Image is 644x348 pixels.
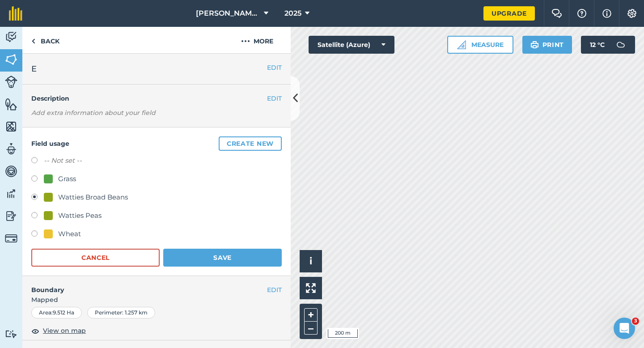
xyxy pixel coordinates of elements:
[58,174,76,184] div: Grass
[31,109,156,117] em: Add extra information about your field
[9,6,22,21] img: fieldmargin Logo
[612,36,630,54] img: svg+xml;base64,PD94bWwgdmVyc2lvbj0iMS4wIiBlbmNvZGluZz0idXRmLTgiPz4KPCEtLSBHZW5lcmF0b3I6IEFkb2JlIE...
[267,285,282,295] button: EDIT
[576,9,587,18] img: A question mark icon
[300,250,322,272] button: i
[306,283,316,293] img: Four arrows, one pointing top left, one top right, one bottom right and the last bottom left
[58,210,102,221] div: Watties Peas
[602,8,611,19] img: svg+xml;base64,PHN2ZyB4bWxucz0iaHR0cDovL3d3dy53My5vcmcvMjAwMC9zdmciIHdpZHRoPSIxNyIgaGVpZ2h0PSIxNy...
[267,63,282,72] button: EDIT
[31,307,82,318] div: Area : 9.512 Ha
[31,136,282,151] h4: Field usage
[5,187,17,200] img: svg+xml;base64,PD94bWwgdmVyc2lvbj0iMS4wIiBlbmNvZGluZz0idXRmLTgiPz4KPCEtLSBHZW5lcmF0b3I6IEFkb2JlIE...
[58,229,81,239] div: Wheat
[5,142,17,156] img: svg+xml;base64,PD94bWwgdmVyc2lvbj0iMS4wIiBlbmNvZGluZz0idXRmLTgiPz4KPCEtLSBHZW5lcmF0b3I6IEFkb2JlIE...
[447,36,513,54] button: Measure
[5,98,17,111] img: svg+xml;base64,PHN2ZyB4bWxucz0iaHR0cDovL3d3dy53My5vcmcvMjAwMC9zdmciIHdpZHRoPSI1NiIgaGVpZ2h0PSI2MC...
[22,276,267,295] h4: Boundary
[632,318,639,325] span: 3
[627,9,637,18] img: A cog icon
[5,30,17,44] img: svg+xml;base64,PD94bWwgdmVyc2lvbj0iMS4wIiBlbmNvZGluZz0idXRmLTgiPz4KPCEtLSBHZW5lcmF0b3I6IEFkb2JlIE...
[5,165,17,178] img: svg+xml;base64,PD94bWwgdmVyc2lvbj0iMS4wIiBlbmNvZGluZz0idXRmLTgiPz4KPCEtLSBHZW5lcmF0b3I6IEFkb2JlIE...
[22,295,291,305] span: Mapped
[284,8,301,19] span: 2025
[31,93,282,103] h4: Description
[87,307,155,318] div: Perimeter : 1.257 km
[58,192,128,203] div: Watties Broad Beans
[31,63,37,75] span: E
[614,318,635,339] iframe: Intercom live chat
[309,255,312,267] span: i
[522,36,572,54] button: Print
[5,76,17,88] img: svg+xml;base64,PD94bWwgdmVyc2lvbj0iMS4wIiBlbmNvZGluZz0idXRmLTgiPz4KPCEtLSBHZW5lcmF0b3I6IEFkb2JlIE...
[241,36,250,47] img: svg+xml;base64,PHN2ZyB4bWxucz0iaHR0cDovL3d3dy53My5vcmcvMjAwMC9zdmciIHdpZHRoPSIyMCIgaGVpZ2h0PSIyNC...
[304,322,318,335] button: –
[304,308,318,322] button: +
[581,36,635,54] button: 12 °C
[457,40,466,49] img: Ruler icon
[483,6,535,21] a: Upgrade
[44,155,82,166] label: -- Not set --
[5,232,17,245] img: svg+xml;base64,PD94bWwgdmVyc2lvbj0iMS4wIiBlbmNvZGluZz0idXRmLTgiPz4KPCEtLSBHZW5lcmF0b3I6IEFkb2JlIE...
[267,93,282,103] button: EDIT
[551,9,562,18] img: Two speech bubbles overlapping with the left bubble in the forefront
[163,249,282,267] button: Save
[31,249,160,267] button: Cancel
[224,27,291,53] button: More
[196,8,260,19] span: [PERSON_NAME] & Sons Farming LTD
[309,36,394,54] button: Satellite (Azure)
[590,36,605,54] span: 12 ° C
[22,27,68,53] a: Back
[530,39,539,50] img: svg+xml;base64,PHN2ZyB4bWxucz0iaHR0cDovL3d3dy53My5vcmcvMjAwMC9zdmciIHdpZHRoPSIxOSIgaGVpZ2h0PSIyNC...
[31,326,86,336] button: View on map
[31,326,39,336] img: svg+xml;base64,PHN2ZyB4bWxucz0iaHR0cDovL3d3dy53My5vcmcvMjAwMC9zdmciIHdpZHRoPSIxOCIgaGVpZ2h0PSIyNC...
[5,330,17,338] img: svg+xml;base64,PD94bWwgdmVyc2lvbj0iMS4wIiBlbmNvZGluZz0idXRmLTgiPz4KPCEtLSBHZW5lcmF0b3I6IEFkb2JlIE...
[5,120,17,133] img: svg+xml;base64,PHN2ZyB4bWxucz0iaHR0cDovL3d3dy53My5vcmcvMjAwMC9zdmciIHdpZHRoPSI1NiIgaGVpZ2h0PSI2MC...
[219,136,282,151] button: Create new
[5,209,17,223] img: svg+xml;base64,PD94bWwgdmVyc2lvbj0iMS4wIiBlbmNvZGluZz0idXRmLTgiPz4KPCEtLSBHZW5lcmF0b3I6IEFkb2JlIE...
[43,326,86,335] span: View on map
[31,36,35,47] img: svg+xml;base64,PHN2ZyB4bWxucz0iaHR0cDovL3d3dy53My5vcmcvMjAwMC9zdmciIHdpZHRoPSI5IiBoZWlnaHQ9IjI0Ii...
[5,53,17,66] img: svg+xml;base64,PHN2ZyB4bWxucz0iaHR0cDovL3d3dy53My5vcmcvMjAwMC9zdmciIHdpZHRoPSI1NiIgaGVpZ2h0PSI2MC...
